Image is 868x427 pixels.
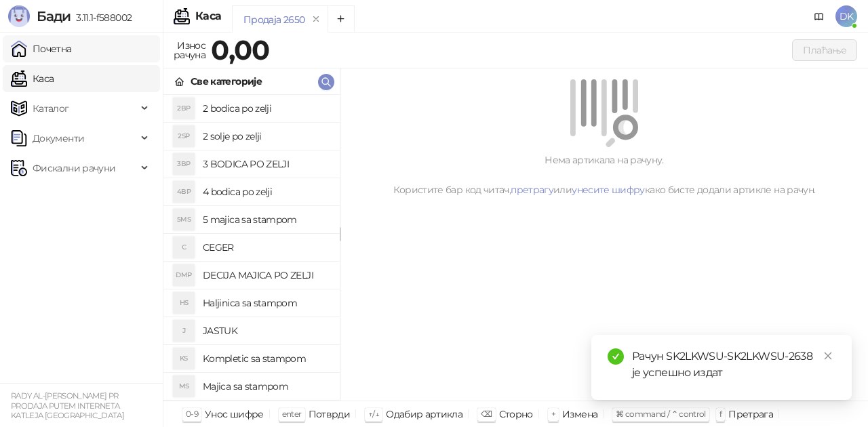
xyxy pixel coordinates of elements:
[173,348,195,369] div: KS
[173,181,195,203] div: 4BP
[195,11,221,22] div: Каса
[328,5,355,33] button: Add tab
[173,320,195,342] div: J
[357,152,852,197] div: Нема артикала на рачуну. Користите бар код читач, или како бисте додали артикле на рачун.
[8,5,30,27] img: Logo
[203,209,329,230] h4: 5 majica sa stampom
[203,181,329,203] h4: 4 bodica po zelji
[309,405,351,423] div: Потврди
[616,409,706,419] span: ⌘ command / ⌃ control
[282,409,302,419] span: enter
[71,12,132,24] span: 3.11.1-f588002
[173,292,195,314] div: HS
[792,39,857,61] button: Плаћање
[11,391,124,420] small: RADY AL-[PERSON_NAME] PR PRODAJA PUTEM INTERNETA KATLEJA [GEOGRAPHIC_DATA]
[551,409,555,419] span: +
[173,375,195,397] div: MS
[173,264,195,286] div: DMP
[307,14,325,25] button: remove
[173,125,195,147] div: 2SP
[203,375,329,397] h4: Majica sa stampom
[11,35,72,62] a: Почетна
[203,292,329,314] h4: Haljinica sa stampom
[203,153,329,175] h4: 3 BODICA PO ZELJI
[186,409,198,419] span: 0-9
[719,409,722,419] span: f
[33,95,69,122] span: Каталог
[203,125,329,147] h4: 2 solje po zelji
[572,184,645,196] a: унесите шифру
[386,405,462,423] div: Одабир артикла
[11,65,54,92] a: Каса
[511,184,553,196] a: претрагу
[173,153,195,175] div: 3BP
[37,8,71,24] span: Бади
[728,405,773,423] div: Претрага
[173,209,195,230] div: 5MS
[33,125,84,152] span: Документи
[608,348,624,365] span: check-circle
[823,351,833,361] span: close
[499,405,533,423] div: Сторно
[211,33,269,66] strong: 0,00
[205,405,264,423] div: Унос шифре
[203,98,329,119] h4: 2 bodica po zelji
[173,237,195,258] div: C
[821,348,835,363] a: Close
[203,237,329,258] h4: CEGER
[203,348,329,369] h4: Kompletic sa stampom
[33,155,115,182] span: Фискални рачуни
[632,348,835,381] div: Рачун SK2LKWSU-SK2LKWSU-2638 је успешно издат
[368,409,379,419] span: ↑/↓
[171,37,208,64] div: Износ рачуна
[203,264,329,286] h4: DECIJA MAJICA PO ZELJI
[163,95,340,401] div: grid
[203,320,329,342] h4: JASTUK
[481,409,492,419] span: ⌫
[562,405,597,423] div: Измена
[191,74,262,89] div: Све категорије
[835,5,857,27] span: DK
[243,12,304,27] div: Продаја 2650
[808,5,830,27] a: Документација
[173,98,195,119] div: 2BP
